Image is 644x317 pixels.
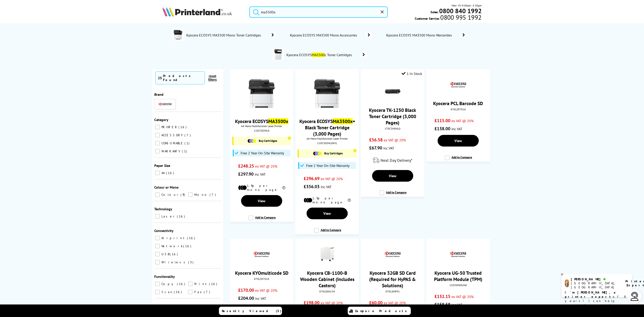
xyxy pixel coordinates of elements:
[170,252,179,256] span: 16
[298,137,356,140] span: A4 Mono Multifunction Laser Printer
[259,139,277,143] span: Buy Cartridges
[319,247,335,262] img: Kyocera-870LD00121-Small.gif
[160,282,176,286] span: Copy
[154,228,174,233] span: Connectivity
[299,141,355,145] div: 110C3G3NL0KVL
[238,287,254,293] span: £170.00
[160,252,169,256] span: USB
[438,135,479,147] a: View
[348,307,411,315] a: Compare Products
[155,244,160,248] input: Network 16
[312,53,325,57] mark: MA3500
[160,171,165,175] span: A4
[232,124,291,128] span: A4 Mono Multifunction Laser Printer
[386,33,453,37] span: Kyocera ECOSYS MA3500 Mono Warranties
[155,290,160,294] input: Scan 16
[430,108,486,111] div: 870LS97016
[160,193,180,197] span: Colour
[188,290,193,294] input: Fax 7
[321,301,343,305] span: ex VAT @ 20%
[451,294,474,299] span: ex VAT @ 20%
[188,260,195,264] span: 3
[155,133,160,137] input: ACCESSORY 7
[241,195,282,207] a: View
[233,277,290,281] div: 870LS97018
[630,292,639,301] img: user-headset-light.svg
[155,149,160,153] input: WARRANTY 1
[235,270,288,276] a: Kyocera KYOmulticode SD
[193,282,209,286] span: Print
[183,244,192,248] span: 16
[155,192,160,197] input: Colour 9
[310,77,344,111] img: kyocera-ma3500x-front-small.jpg
[321,177,343,181] span: ex VAT @ 20%
[451,119,474,123] span: ex VAT @ 20%
[155,214,160,219] input: Laser 16
[439,7,482,15] b: 0800 840 1992
[415,15,481,21] span: Customer Service:
[235,118,288,124] a: Kyocera ECOSYSMA3500x
[154,163,170,168] span: Paper Size
[158,102,172,106] img: Kyocera
[440,15,481,19] span: 0800 995 1992
[241,151,284,155] span: Free 2 Year On-Site Warranty
[184,133,192,137] span: 7
[233,129,290,132] div: 110C3G3NL0
[355,309,409,313] span: Compare Products
[160,141,184,145] span: CONSUMABLE
[238,171,254,177] span: £297.90
[565,279,569,287] img: amy-livechat.png
[238,295,254,301] span: £204.00
[155,171,160,175] input: A4 16
[166,171,175,175] span: 16
[364,290,421,293] div: 870LSNIF91
[452,3,482,8] span: Mon - Fri 9:00am - 5:30pm
[238,184,285,192] li: 1.9p per mono page
[301,151,354,155] a: Buy Cartridges
[304,196,351,204] li: 1.9p per mono page
[430,10,439,14] span: Sales:
[154,117,168,122] span: Category
[300,270,354,289] a: Kyocera CB-1100-B Wooden Cabinet (Includes Castors)
[160,260,188,264] span: Wireless
[160,244,183,248] span: Network
[187,236,196,240] span: 16
[571,281,620,289] div: [GEOGRAPHIC_DATA], [GEOGRAPHIC_DATA]
[186,33,263,37] span: Kyocera ECOSYS MA3500 Mono Toner Cartridges
[439,9,482,13] a: 0800 840 1992
[379,190,407,199] label: Add to Compare
[290,32,372,38] a: Kyocera ECOSYS MA3500 Mono Accessories
[193,193,209,197] span: Mono
[385,247,400,262] img: Kyocera-DocumentSolutions-Logo-Small.gif
[177,282,186,286] span: 16
[304,184,320,189] span: £356.03
[565,290,629,312] p: of 8 years! I can help you choose the right product
[381,158,412,163] span: Next Day Delivery*
[383,146,394,150] span: inc VAT
[385,84,400,99] img: kyocera-tk-1250-toner-cartridge-small.png
[236,139,289,143] a: Buy Cartridges
[434,270,482,282] a: Kyocera UG-50 Trusted Platform Module (TPM)
[451,302,462,307] span: inc VAT
[286,53,354,57] span: Kyocera ECOSYS c Toner Cartridges
[204,290,211,294] span: 7
[445,155,472,164] label: Add to Compare
[209,282,218,286] span: 16
[163,74,202,82] div: Products Found
[321,185,332,189] span: inc VAT
[299,290,355,293] div: 870LD00134
[307,208,348,219] a: View
[188,192,193,197] input: Mono 7
[155,260,160,264] input: Wireless 3
[155,282,160,286] input: Copy 16
[389,174,396,178] span: View
[254,247,269,262] img: Kyocera-DocumentSolutions-Logo-Small.gif
[369,107,416,126] a: Kyocera TK-1250 Black Toner Cartridge (3,000 Pages)
[451,127,462,131] span: inc VAT
[162,7,232,17] img: Printerland Logo
[180,193,186,197] span: 9
[430,283,486,287] div: 1503WW0UN0
[155,141,160,145] input: CONSUMABLE 1
[245,77,278,111] img: kyocera-ma3500x-front-small.jpg
[273,49,284,60] img: 1102YK3NL0-deptimage.jpg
